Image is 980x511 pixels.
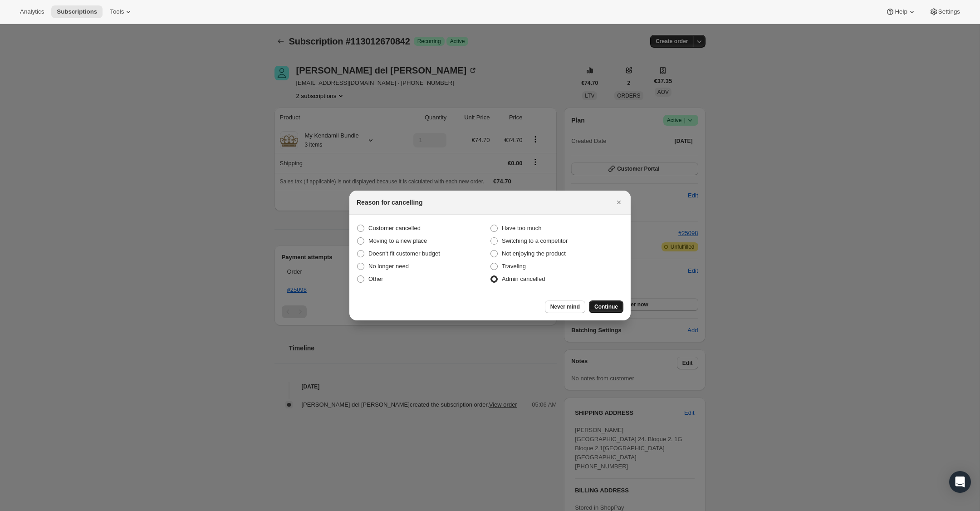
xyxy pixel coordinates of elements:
span: Tools [110,8,124,15]
span: Customer cancelled [368,225,421,231]
span: Subscriptions [57,8,97,15]
span: Settings [938,8,960,15]
span: Traveling [502,263,526,270]
span: Never mind [550,303,580,310]
span: Other [368,275,383,282]
button: Continue [589,300,623,313]
button: Close [612,196,625,209]
span: No longer need [368,263,409,270]
button: Subscriptions [51,5,103,18]
div: Open Intercom Messenger [949,471,971,493]
h2: Reason for cancelling [357,198,422,207]
span: Analytics [20,8,44,15]
button: Settings [924,5,965,18]
button: Never mind [545,300,585,313]
span: Switching to a competitor [502,237,568,244]
span: Continue [594,303,618,310]
span: Doesn't fit customer budget [368,250,440,257]
button: Analytics [15,5,49,18]
span: Not enjoying the product [502,250,566,257]
span: Admin cancelled [502,275,545,282]
button: Help [880,5,921,18]
span: Help [895,8,907,15]
span: Have too much [502,225,541,231]
span: Moving to a new place [368,237,427,244]
button: Tools [104,5,138,18]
